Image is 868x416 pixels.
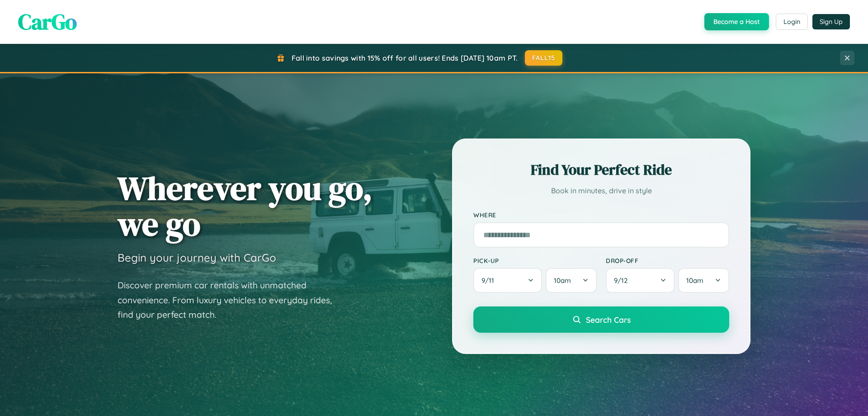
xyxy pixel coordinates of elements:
[118,278,344,322] p: Discover premium car rentals with unmatched convenience. From luxury vehicles to everyday rides, ...
[614,276,632,285] span: 9 / 12
[118,251,276,264] h3: Begin your journey with CarGo
[606,268,675,293] button: 9/12
[686,276,703,285] span: 10am
[704,13,769,30] button: Become a Host
[292,53,518,62] span: Fall into savings with 15% off for all users! Ends [DATE] 10am PT.
[473,268,542,293] button: 9/11
[18,7,77,37] span: CarGo
[118,170,373,242] h1: Wherever you go, we go
[678,268,729,293] button: 10am
[776,14,808,30] button: Login
[473,257,597,264] label: Pick-up
[473,184,729,197] p: Book in minutes, drive in style
[812,14,850,29] button: Sign Up
[525,50,563,66] button: FALL15
[586,315,631,325] span: Search Cars
[473,211,729,219] label: Where
[473,160,729,180] h2: Find Your Perfect Ride
[554,276,571,285] span: 10am
[473,306,729,333] button: Search Cars
[546,268,597,293] button: 10am
[606,257,729,264] label: Drop-off
[481,276,499,285] span: 9 / 11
